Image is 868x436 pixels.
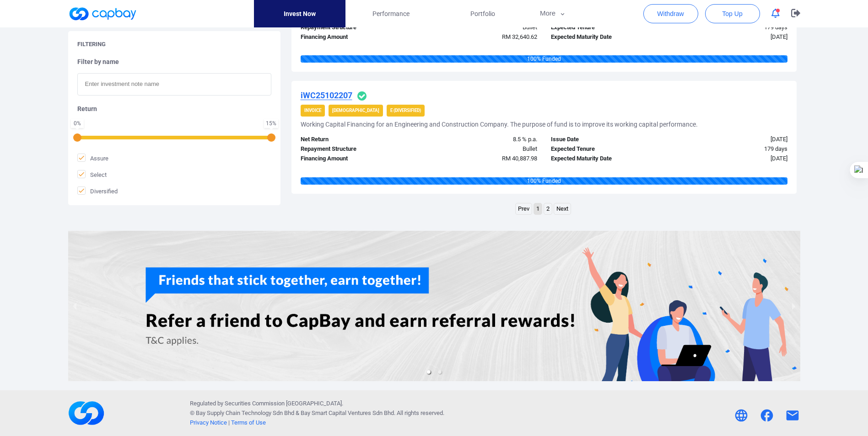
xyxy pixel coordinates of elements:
[427,370,431,374] li: slide item 1
[301,120,698,128] h5: Working Capital Financing for an Engineering and Construction Company. The purpose of fund is to ...
[669,135,794,144] div: [DATE]
[294,144,419,154] div: Repayment Structure
[294,23,419,32] div: Repayment Structure
[304,108,321,113] strong: Invoice
[516,203,532,215] a: Previous page
[669,23,794,32] div: 179 days
[669,154,794,164] div: [DATE]
[419,144,544,154] div: Bullet
[332,108,379,113] strong: [DEMOGRAPHIC_DATA]
[77,40,106,48] h5: Filtering
[372,9,410,19] span: Performance
[544,135,669,144] div: Issue Date
[77,73,271,96] input: Enter investment note name
[190,399,444,427] p: Regulated by Securities Commission [GEOGRAPHIC_DATA]. © Bay Supply Chain Technology Sdn Bhd & . A...
[77,170,107,179] span: Select
[470,9,495,19] span: Portfolio
[231,419,266,426] a: Terms of Use
[294,135,419,144] div: Net Return
[534,203,542,215] a: Page 1 is your current page
[190,419,227,426] a: Privacy Notice
[438,370,442,374] li: slide item 2
[544,203,552,215] a: Page 2
[301,177,787,185] div: 100 % Funded
[544,154,669,164] div: Expected Maturity Date
[502,155,537,162] span: RM 40,887.98
[502,33,537,40] span: RM 32,640.62
[669,32,794,42] div: [DATE]
[544,144,669,154] div: Expected Tenure
[68,395,105,431] img: footerLogo
[554,203,571,215] a: Next page
[77,58,271,66] h5: Filter by name
[787,231,800,381] button: next slide / item
[77,154,108,163] span: Assure
[544,23,669,32] div: Expected Tenure
[73,121,82,126] div: 0 %
[266,121,276,126] div: 15 %
[643,4,698,23] button: Withdraw
[294,154,419,164] div: Financing Amount
[68,231,81,381] button: previous slide / item
[419,135,544,144] div: 8.5 % p.a.
[77,105,271,113] h5: Return
[301,409,394,416] span: Bay Smart Capital Ventures Sdn Bhd
[77,186,118,196] span: Diversified
[301,90,352,100] u: iWC25102207
[544,32,669,42] div: Expected Maturity Date
[301,55,787,63] div: 100 % Funded
[390,108,421,113] strong: E (Diversified)
[294,32,419,42] div: Financing Amount
[722,9,742,18] span: Top Up
[669,144,794,154] div: 179 days
[705,4,760,23] button: Top Up
[419,23,544,32] div: Bullet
